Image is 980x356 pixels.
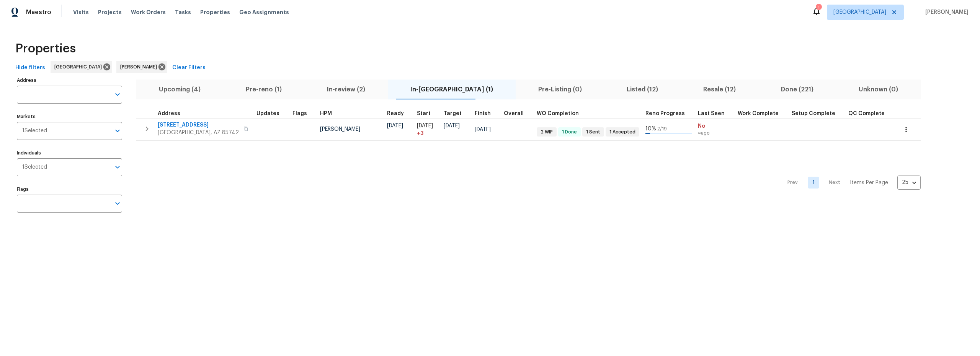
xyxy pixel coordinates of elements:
[685,84,754,95] span: Resale (12)
[12,61,48,75] button: Hide filters
[475,111,491,116] span: Finish
[698,122,732,130] span: No
[609,84,676,95] span: Listed (12)
[537,129,556,135] span: 2 WIP
[387,123,403,128] span: [DATE]
[112,162,123,172] button: Open
[698,111,725,116] span: Last Seen
[256,111,279,116] span: Updates
[112,198,123,209] button: Open
[112,89,123,100] button: Open
[444,111,462,116] span: Target
[54,63,105,71] span: [GEOGRAPHIC_DATA]
[131,8,166,16] span: Work Orders
[200,8,230,16] span: Properties
[17,187,122,192] label: Flags
[537,111,579,116] span: WO Completion
[15,45,76,52] span: Properties
[417,111,431,116] span: Start
[172,63,206,73] span: Clear Filters
[848,111,885,116] span: QC Complete
[112,125,123,136] button: Open
[98,8,122,16] span: Projects
[583,129,603,135] span: 1 Sent
[228,84,300,95] span: Pre-reno (1)
[22,128,47,134] span: 1 Selected
[897,172,921,192] div: 25
[475,127,491,132] span: [DATE]
[17,114,122,119] label: Markets
[504,111,531,116] div: Days past target finish date
[475,111,498,116] div: Projected renovation finish date
[780,145,921,220] nav: Pagination Navigation
[816,5,821,12] div: 1
[292,111,307,116] span: Flags
[320,127,360,132] span: [PERSON_NAME]
[792,111,835,116] span: Setup Complete
[116,61,167,73] div: [PERSON_NAME]
[520,84,600,95] span: Pre-Listing (0)
[606,129,639,135] span: 1 Accepted
[922,8,969,16] span: [PERSON_NAME]
[387,111,411,116] div: Earliest renovation start date (first business day after COE or Checkout)
[392,84,511,95] span: In-[GEOGRAPHIC_DATA] (1)
[698,130,732,137] span: ∞ ago
[175,10,191,15] span: Tasks
[417,130,423,137] span: + 3
[645,111,685,116] span: Reno Progress
[239,8,289,16] span: Geo Assignments
[763,84,831,95] span: Done (221)
[17,151,122,155] label: Individuals
[559,129,580,135] span: 1 Done
[158,129,239,137] span: [GEOGRAPHIC_DATA], AZ 85742
[833,8,886,16] span: [GEOGRAPHIC_DATA]
[417,111,438,116] div: Actual renovation start date
[120,63,160,71] span: [PERSON_NAME]
[26,8,51,16] span: Maestro
[645,126,656,132] span: 10 %
[417,123,433,128] span: [DATE]
[309,84,383,95] span: In-review (2)
[158,121,239,129] span: [STREET_ADDRESS]
[850,179,888,187] p: Items Per Page
[51,61,112,73] div: [GEOGRAPHIC_DATA]
[158,111,180,116] span: Address
[169,61,209,75] button: Clear Filters
[504,111,524,116] span: Overall
[387,111,404,116] span: Ready
[320,111,332,116] span: HPM
[841,84,916,95] span: Unknown (0)
[15,63,45,73] span: Hide filters
[808,177,819,189] a: Goto page 1
[141,84,219,95] span: Upcoming (4)
[73,8,89,16] span: Visits
[657,127,667,131] span: 2 / 19
[17,78,122,83] label: Address
[22,164,47,171] span: 1 Selected
[444,111,469,116] div: Target renovation project end date
[738,111,779,116] span: Work Complete
[444,123,460,128] span: [DATE]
